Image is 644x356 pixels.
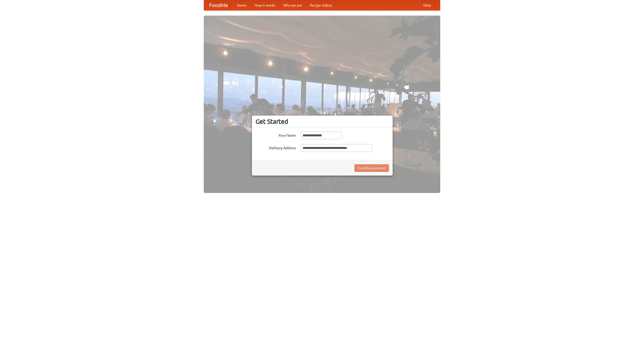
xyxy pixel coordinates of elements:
label: Your Name [256,132,296,138]
a: Who we are [279,0,306,10]
a: Home [233,0,251,10]
h3: Get Started [256,118,389,125]
a: How it works [251,0,279,10]
a: FoodMe [204,0,233,10]
a: Recipe videos [306,0,336,10]
a: Help [419,0,435,10]
button: Find Restaurants! [354,164,389,172]
label: Delivery Address [256,144,296,150]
